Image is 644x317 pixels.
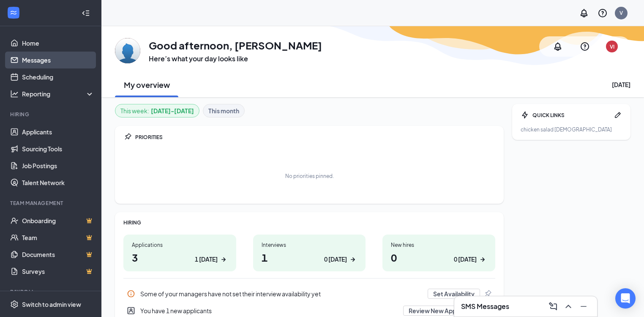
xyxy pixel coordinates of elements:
button: ChevronUp [562,300,575,313]
div: No priorities pinned. [285,172,334,180]
div: You have 1 new applicants [140,306,398,315]
div: HIRING [123,219,495,226]
div: 0 [DATE] [324,255,347,264]
h1: 1 [262,250,357,265]
svg: ArrowRight [478,255,487,264]
a: Scheduling [22,68,94,85]
a: Messages [22,52,94,68]
a: Applications31 [DATE]ArrowRight [123,235,236,271]
a: Talent Network [22,174,94,191]
a: Home [22,35,94,52]
svg: Collapse [82,9,90,17]
h1: Good afternoon, [PERSON_NAME] [149,38,322,52]
div: VI [610,43,614,50]
svg: ChevronUp [563,301,573,312]
div: Applications [132,241,228,249]
a: Job Postings [22,157,94,174]
div: PRIORITIES [135,134,495,141]
button: ComposeMessage [546,300,560,313]
a: chicken salad [DEMOGRAPHIC_DATA] [521,126,622,133]
svg: Settings [10,300,19,309]
div: Team Management [10,199,93,207]
svg: QuestionInfo [580,41,590,52]
div: Some of your managers have not set their interview availability yet [140,290,423,298]
div: Open Intercom Messenger [615,288,636,309]
svg: Pen [614,111,622,119]
svg: Analysis [10,90,19,98]
a: New hires00 [DATE]ArrowRight [382,235,495,271]
svg: Pin [123,133,132,141]
img: Vickie [115,38,140,63]
h3: Here’s what your day looks like [149,54,322,63]
a: Sourcing Tools [22,140,94,157]
svg: ArrowRight [349,255,357,264]
svg: Pin [483,290,492,298]
div: Some of your managers have not set their interview availability yet [123,285,495,302]
a: DocumentsCrown [22,246,94,263]
div: Interviews [262,241,357,249]
div: QUICK LINKS [532,112,610,119]
h2: My overview [124,79,170,90]
svg: Minimize [579,301,589,312]
div: 0 [DATE] [454,255,477,264]
div: New hires [391,241,487,249]
h1: 3 [132,250,228,265]
div: 1 [DATE] [195,255,218,264]
svg: UserEntity [127,306,135,315]
svg: ArrowRight [219,255,228,264]
div: V [619,9,623,16]
svg: Notifications [579,8,589,18]
div: Reporting [22,90,95,98]
svg: Bolt [521,111,529,119]
a: Interviews10 [DATE]ArrowRight [253,235,366,271]
div: Hiring [10,111,93,118]
svg: Info [127,290,135,298]
div: This week : [120,106,194,115]
a: InfoSome of your managers have not set their interview availability yetSet AvailabilityPin [123,285,495,302]
h3: SMS Messages [461,302,509,311]
svg: Notifications [553,41,563,52]
button: Minimize [577,300,590,313]
b: [DATE] - [DATE] [151,106,194,115]
a: SurveysCrown [22,263,94,280]
div: [DATE] [612,80,630,89]
h1: 0 [391,250,487,265]
button: Set Availability [428,289,480,299]
a: TeamCrown [22,229,94,246]
div: Switch to admin view [22,300,81,309]
div: Payroll [10,288,93,295]
a: Applicants [22,123,94,140]
b: This month [208,106,239,115]
button: Review New Applicants [403,306,480,316]
svg: WorkstreamLogo [9,8,18,17]
svg: ComposeMessage [548,301,558,312]
a: OnboardingCrown [22,212,94,229]
svg: QuestionInfo [598,8,608,18]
